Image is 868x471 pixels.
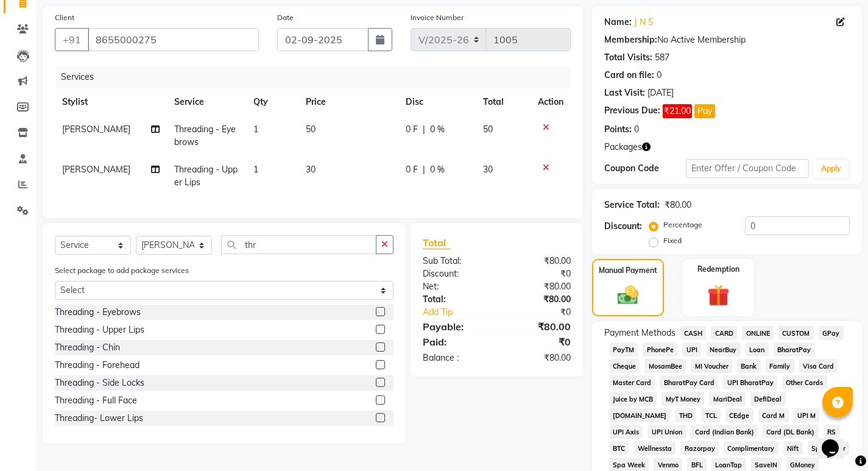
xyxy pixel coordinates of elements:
[686,159,809,178] input: Enter Offer / Coupon Code
[663,219,702,230] label: Percentage
[414,293,496,306] div: Total:
[246,88,299,116] th: Qty
[604,141,642,154] span: Packages
[660,375,718,389] span: BharatPay Card
[406,163,418,176] span: 0 F
[609,375,655,389] span: Master Card
[476,88,530,116] th: Total
[609,408,671,422] span: [DOMAIN_NAME]
[414,255,496,267] div: Sub Total:
[174,164,238,188] span: Threading - Upper Lips
[778,326,814,340] span: CUSTOM
[706,342,741,356] span: NearBuy
[700,282,736,310] img: _gift.svg
[604,51,652,64] div: Total Visits:
[496,335,579,349] div: ₹0
[604,327,676,339] span: Payment Methods
[680,441,719,455] span: Razorpay
[794,408,820,422] span: UPI M
[414,319,496,334] div: Payable:
[647,87,674,99] div: [DATE]
[414,352,496,364] div: Balance :
[306,164,316,175] span: 30
[55,306,141,319] div: Threading - Eyebrows
[604,69,654,82] div: Card on file:
[609,359,640,373] span: Cheque
[56,66,580,88] div: Services
[808,441,850,455] span: Spa Finder
[167,88,246,116] th: Service
[599,265,657,276] label: Manual Payment
[496,319,579,334] div: ₹80.00
[665,199,691,211] div: ₹80.00
[423,236,451,249] span: Total
[423,163,425,176] span: |
[647,425,686,439] span: UPI Union
[711,326,737,340] span: CARD
[253,124,258,135] span: 1
[819,326,844,340] span: GPay
[709,392,746,406] span: MariDeal
[298,88,398,116] th: Price
[430,163,445,176] span: 0 %
[496,352,579,364] div: ₹80.00
[221,235,376,254] input: Search or Scan
[496,267,579,280] div: ₹0
[694,104,715,118] button: Pay
[604,162,686,175] div: Coupon Code
[414,280,496,293] div: Net:
[663,104,692,118] span: ₹21.00
[411,12,464,23] label: Invoice Number
[306,124,316,135] span: 50
[799,359,838,373] span: Visa Card
[55,88,167,116] th: Stylist
[680,326,707,340] span: CASH
[496,293,579,306] div: ₹80.00
[611,283,645,308] img: _cash.svg
[774,342,815,356] span: BharatPay
[682,342,701,356] span: UPI
[277,12,294,23] label: Date
[634,123,639,136] div: 0
[633,441,676,455] span: Wellnessta
[174,124,236,147] span: Threading - Eyebrows
[604,123,632,136] div: Points:
[663,235,682,246] label: Fixed
[483,164,493,175] span: 30
[510,306,580,319] div: ₹0
[55,28,89,51] button: +91
[604,34,657,46] div: Membership:
[644,359,686,373] span: MosamBee
[725,408,753,422] span: CEdge
[604,34,850,46] div: No Active Membership
[253,164,258,175] span: 1
[414,335,496,349] div: Paid:
[430,123,445,136] span: 0 %
[691,359,732,373] span: MI Voucher
[55,377,144,389] div: Threading - Side Locks
[783,441,803,455] span: Nift
[724,441,778,455] span: Complimentary
[604,87,645,99] div: Last Visit:
[423,123,425,136] span: |
[655,51,669,64] div: 587
[496,280,579,293] div: ₹80.00
[398,88,476,116] th: Disc
[609,392,657,406] span: Juice by MCB
[691,425,758,439] span: Card (Indian Bank)
[604,104,660,118] div: Previous Due:
[414,267,496,280] div: Discount:
[742,326,774,340] span: ONLINE
[763,425,819,439] span: Card (DL Bank)
[609,441,629,455] span: BTC
[531,88,571,116] th: Action
[88,28,259,51] input: Search by Name/Mobile/Email/Code
[414,306,510,319] a: Add Tip
[55,265,189,276] label: Select package to add package services
[604,199,660,211] div: Service Total:
[697,264,739,275] label: Redemption
[817,422,856,459] iframe: chat widget
[62,124,130,135] span: [PERSON_NAME]
[643,342,677,356] span: PhonePe
[634,16,654,29] a: J N S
